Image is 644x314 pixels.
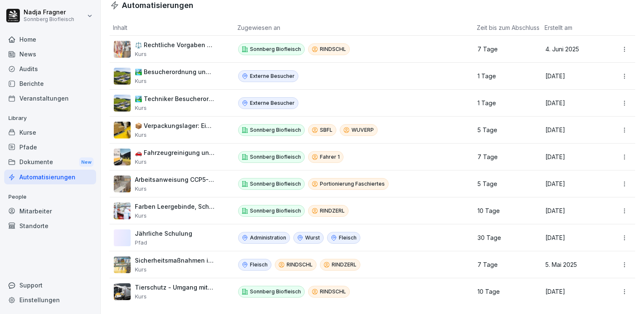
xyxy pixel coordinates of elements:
a: Audits [4,61,96,76]
th: Inhalt [110,20,234,36]
p: Sicherheitsmaßnahmen in der Schlachtung und Zerlegung [135,257,215,264]
p: [DATE] [545,288,604,295]
p: Sonnberg Biofleisch [250,207,301,215]
p: Kurs [135,185,215,192]
p: 5. Mai 2025 [545,261,604,269]
p: [DATE] [545,72,604,80]
p: [DATE] [545,180,604,188]
p: 4. Juni 2025 [545,45,604,53]
p: Sonnberg Biofleisch [250,288,301,295]
p: Fleisch [339,234,357,242]
p: 10 Tage [478,288,531,295]
img: k0h6p37rkucdi2nwfcseq2gb.png [114,202,131,219]
p: RINDZERL [320,207,345,215]
p: [DATE] [545,234,604,242]
p: Kurs [135,131,215,138]
p: 📦 Verpackungslager: Ein- und Auslagern [135,122,215,130]
p: 7 Tage [478,153,531,161]
a: Standorte [4,218,96,233]
p: 🚗 Fahrzeugreinigung und -kontrolle [135,149,215,157]
p: Fleisch [250,261,268,269]
p: Kurs [135,212,215,219]
p: Sonnberg Biofleisch [250,180,301,188]
p: 🏞️ Besucherordnung und Hygienerichtlinien bei [GEOGRAPHIC_DATA] [135,68,215,76]
th: Zugewiesen an [234,20,473,36]
p: 7 Tage [478,45,531,53]
p: People [4,190,96,204]
img: csdb01rp0wivxeo8ljd4i9ss.png [114,176,131,192]
p: Kurs [135,51,215,57]
a: Home [4,32,96,47]
p: 1 Tage [478,72,531,80]
img: roi77fylcwzaflh0hwjmpm1w.png [114,95,131,112]
a: DokumenteNew [4,154,96,170]
p: Farben Leergebinde, Schleifen, Messer_Rinderbetrieb [135,203,215,210]
p: Kurs [135,266,215,273]
p: Sonnberg Biofleisch [250,153,301,161]
p: Kurs [135,293,215,300]
p: ⚖️ Rechtliche Vorgaben und Verantwortung bei der Schlachtung [135,41,215,49]
a: Mitarbeiter [4,204,96,218]
p: Administration [250,234,286,242]
p: Sonnberg Biofleisch [250,126,301,134]
p: Kurs [135,104,215,111]
p: Arbeitsanweisung CCP5-Metalldetektion Faschiertes [135,176,215,184]
p: 30 Tage [478,234,531,242]
p: RINDZERL [332,261,357,269]
p: Externe Besucher [250,72,295,80]
p: Kurs [135,77,215,84]
th: Erstellt am [541,20,614,36]
p: Library [4,112,96,125]
p: Sonnberg Biofleisch [250,45,301,53]
th: Zeit bis zum Abschluss [473,20,541,36]
p: Portionierung Faschiertes [320,180,385,188]
p: Fahrer 1 [320,153,340,161]
img: fh1uvn449maj2eaxxuiav0c6.png [114,149,131,165]
p: RINDSCHL [320,45,346,53]
a: Kurse [4,125,96,140]
a: Berichte [4,76,96,91]
p: Pfad [135,239,192,246]
img: bg9xlr7342z5nsf7ao8e1prm.png [114,256,131,273]
div: Support [4,278,96,293]
div: New [79,157,94,167]
img: roi77fylcwzaflh0hwjmpm1w.png [114,68,131,85]
a: Automatisierungen [4,170,96,184]
p: 10 Tage [478,207,531,215]
a: Einstellungen [4,293,96,307]
img: bamexjacmri6zjb590eznjuv.png [114,283,131,300]
p: [DATE] [545,207,604,215]
p: RINDSCHL [320,288,346,295]
p: [DATE] [545,153,604,161]
p: Sonnberg Biofleisch [24,16,74,22]
p: [DATE] [545,126,604,134]
p: 7 Tage [478,261,531,269]
p: 🏞️ Techniker Besucherordnung und Hygienerichtlinien bei [GEOGRAPHIC_DATA] [135,95,215,103]
img: g1mf2oopp3hpfy5j4nli41fj.png [114,122,131,138]
div: Dokumente [4,154,96,170]
p: [DATE] [545,99,604,107]
a: News [4,47,96,61]
p: Jährliche Schulung [135,230,192,237]
p: 5 Tage [478,126,531,134]
a: Veranstaltungen [4,91,96,106]
p: Externe Besucher [250,99,295,107]
p: Tierschutz - Umgang mit entlaufenen Tieren [135,284,215,291]
a: Pfade [4,140,96,154]
p: WUVERP [352,126,374,134]
p: Kurs [135,158,215,165]
p: 5 Tage [478,180,531,188]
p: RINDSCHL [287,261,313,269]
p: SBFL [320,126,333,134]
img: dzrpktm1ubsaxhe22oy05u9v.png [114,41,131,58]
